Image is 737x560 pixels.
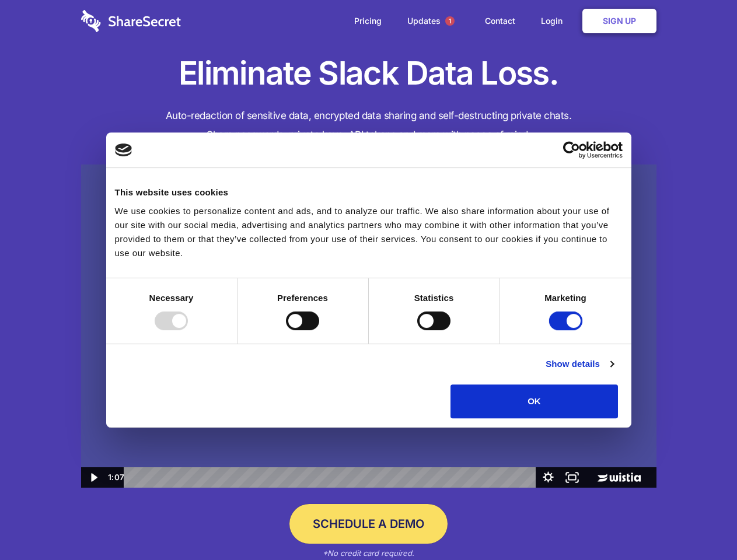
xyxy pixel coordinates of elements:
[414,293,454,303] strong: Statistics
[560,467,584,488] button: Fullscreen
[289,504,448,544] a: Schedule a Demo
[81,164,656,488] img: Sharesecret
[323,548,414,558] em: *No credit card required.
[81,52,656,94] h1: Eliminate Slack Data Loss.
[81,467,105,488] button: Play Video
[450,384,618,418] button: OK
[115,185,623,199] div: This website uses cookies
[473,3,527,39] a: Contact
[529,3,580,39] a: Login
[582,9,656,33] a: Sign Up
[81,106,656,145] h4: Auto-redaction of sensitive data, encrypted data sharing and self-destructing private chats. Shar...
[149,293,194,303] strong: Necessary
[546,357,613,371] a: Show details
[584,467,656,488] a: Wistia Logo -- Learn More
[679,502,723,546] iframe: Drift Widget Chat Controller
[277,293,328,303] strong: Preferences
[544,293,586,303] strong: Marketing
[343,3,393,39] a: Pricing
[115,204,623,260] div: We use cookies to personalize content and ads, and to analyze our traffic. We also share informat...
[81,10,181,32] img: logo-wordmark-white-trans-d4663122ce5f474addd5e946df7df03e33cb6a1c49d2221995e7729f52c070b2.svg
[445,16,455,26] span: 1
[133,467,530,488] div: Playbar
[536,467,560,488] button: Show settings menu
[521,141,623,159] a: Usercentrics Cookiebot - opens in a new window
[115,143,132,156] img: logo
